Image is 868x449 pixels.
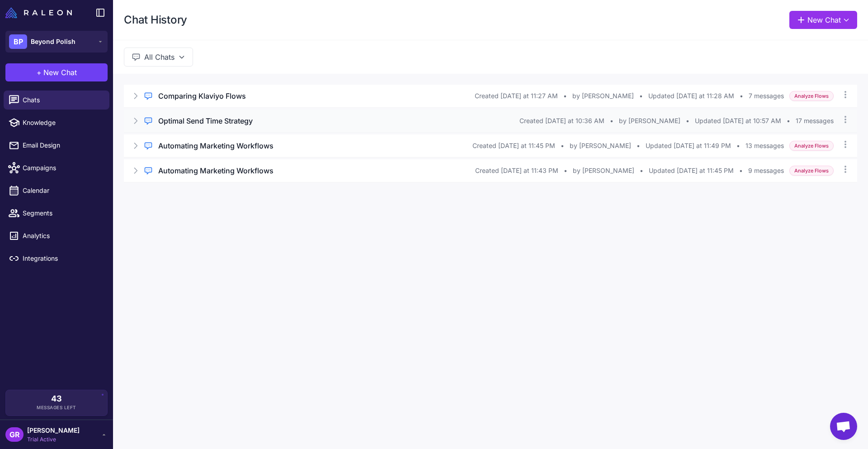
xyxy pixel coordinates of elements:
span: by [PERSON_NAME] [573,166,634,176]
span: Updated [DATE] at 11:45 PM [649,166,734,176]
a: Knowledge [4,113,109,132]
span: Updated [DATE] at 11:49 PM [646,141,731,151]
span: Created [DATE] at 11:43 PM [475,166,558,176]
span: 17 messages [796,116,834,126]
div: Open chat [830,413,857,440]
span: • [736,141,740,151]
h3: Comparing Klaviyo Flows [158,91,246,101]
a: Analytics [4,226,109,245]
span: Beyond Polish [31,37,75,47]
span: • [637,141,640,151]
span: Updated [DATE] at 10:57 AM [695,116,781,126]
a: Email Design [4,136,109,155]
span: by [PERSON_NAME] [570,141,631,151]
span: • [740,91,743,101]
span: • [563,91,567,101]
span: • [739,166,743,176]
h3: Automating Marketing Workflows [158,165,274,176]
span: Analyze Flows [789,166,834,176]
a: Campaigns [4,158,109,177]
span: 7 messages [749,91,784,101]
span: Created [DATE] at 11:27 AM [475,91,558,101]
div: BP [9,34,27,49]
button: BPBeyond Polish [5,31,108,53]
span: + [37,67,42,78]
span: [PERSON_NAME] [27,425,80,435]
span: Integrations [23,253,102,263]
span: Trial Active [27,435,80,444]
span: Created [DATE] at 11:45 PM [472,141,555,151]
h3: Optimal Send Time Strategy [158,115,253,126]
span: • [640,166,643,176]
span: 13 messages [745,141,784,151]
a: Segments [4,204,109,223]
button: +New Chat [5,63,108,81]
span: Messages Left [37,404,76,411]
div: GR [5,427,24,442]
span: 43 [51,395,62,403]
span: by [PERSON_NAME] [619,116,680,126]
span: Knowledge [23,118,102,128]
span: Created [DATE] at 10:36 AM [519,116,604,126]
span: Updated [DATE] at 11:28 AM [648,91,734,101]
a: Integrations [4,249,109,268]
span: Chats [23,95,102,105]
img: Raleon Logo [5,7,72,18]
a: Raleon Logo [5,7,75,18]
a: Calendar [4,181,109,200]
button: New Chat [789,11,857,29]
h1: Chat History [124,13,187,27]
span: 9 messages [748,166,784,176]
a: Chats [4,91,109,110]
span: • [561,141,564,151]
span: Analytics [23,231,102,241]
button: All Chats [124,48,193,67]
span: • [564,166,567,176]
span: New Chat [43,67,77,78]
span: Calendar [23,186,102,196]
span: • [639,91,643,101]
span: Segments [23,208,102,218]
span: Email Design [23,140,102,150]
h3: Automating Marketing Workflows [158,140,274,151]
span: by [PERSON_NAME] [572,91,634,101]
span: Analyze Flows [789,91,834,101]
span: • [787,116,790,126]
span: • [686,116,689,126]
span: • [610,116,613,126]
span: Campaigns [23,163,102,173]
span: Analyze Flows [789,141,834,151]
